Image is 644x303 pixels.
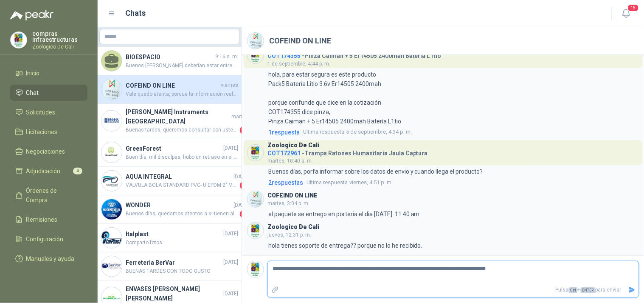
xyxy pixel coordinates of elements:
[223,258,238,266] span: [DATE]
[267,193,318,198] h3: COFEIND ON LINE
[223,230,238,238] span: [DATE]
[101,142,122,163] img: Company Logo
[126,229,222,239] h4: Italplast
[126,90,238,98] span: Vale quedo atenta, porque la información realmente no me dice mucho de quien lo recibió, internam...
[569,287,578,293] span: Ctrl
[126,181,238,190] span: VALVULA BOLA STANDARD PVC- U EPDM 2" MA - REF. 36526 LASTIMOSAMENTE, NO MANEJAMOS FT DDE ACCESORIOS.
[10,212,87,228] a: Remisiones
[98,47,242,75] a: BIOESPACIO9:16 a. m.Buenos [PERSON_NAME] deberían estar entregando, te comparto número de guía, y...
[619,6,634,21] button: 15
[26,147,65,156] span: Negociaciones
[10,65,87,81] a: Inicio
[26,234,64,244] span: Configuración
[126,62,238,70] span: Buenos [PERSON_NAME] deberían estar entregando, te comparto número de guía, ya que aparece en rep...
[126,210,238,218] span: Buenos días, quedamos atentos a si tienen alguna duda adicional
[267,158,313,164] span: martes, 10:40 a. m.
[101,111,122,131] img: Company Logo
[10,85,87,101] a: Chat
[126,239,238,247] span: Comparto fotos
[268,209,420,219] p: el paquete se entrego en porteria el dia [DATE]. 11.40 am
[26,254,75,263] span: Manuales y ayuda
[233,173,248,181] span: [DATE]
[267,148,428,156] h4: - Trampa Ratones Humanitaria Jaula Captura
[101,256,122,277] img: Company Logo
[126,153,238,161] span: Buen día, mil disculpas, hubo un retraso en el stock, pero el día de ayer se despachó el producto...
[307,178,348,187] span: Ultima respuesta
[11,32,27,48] img: Company Logo
[10,124,87,140] a: Licitaciones
[126,200,232,210] h4: WONDER
[26,88,39,97] span: Chat
[268,178,303,187] span: 2 respuesta s
[126,258,222,267] h4: Ferreteria BerVar
[269,35,331,47] h2: COFEIND ON LINE
[126,52,214,62] h4: BIOESPACIO
[267,52,301,59] span: COT174355
[98,167,242,195] a: Company LogoAQUA INTEGRAL[DATE]VALVULA BOLA STANDARD PVC- U EPDM 2" MA - REF. 36526 LASTIMOSAMENT...
[247,261,264,277] img: Company Logo
[247,191,264,207] img: Company Logo
[247,33,264,49] img: Company Logo
[73,168,82,174] span: 4
[26,69,40,78] span: Inicio
[32,44,87,49] p: Zoologico De Cali
[267,128,639,137] a: 1respuestaUltima respuesta5 de septiembre, 4:34 p. m.
[247,145,264,161] img: Company Logo
[215,53,238,61] span: 9:16 a. m.
[98,138,242,167] a: Company LogoGreenForest[DATE]Buen día, mil disculpas, hubo un retraso en el stock, pero el día de...
[627,4,639,12] span: 15
[101,228,122,248] img: Company Logo
[126,172,232,181] h4: AQUA INTEGRAL
[26,186,79,205] span: Órdenes de Compra
[10,183,87,208] a: Órdenes de Compra
[98,252,242,281] a: Company LogoFerreteria BerVar[DATE]BUENAS TARDES CON TODO GUSTO
[101,199,122,220] img: Company Logo
[223,144,238,152] span: [DATE]
[126,126,238,134] span: Buenas tardes, queremos consultar con ustedes si van adquirir el medidor, esta semana tenemos una...
[267,225,319,229] h3: Zoologico De Cali
[126,107,230,126] h4: [PERSON_NAME] Instruments [GEOGRAPHIC_DATA]
[267,61,330,67] span: 1 de septiembre, 4:44 p. m.
[10,251,87,267] a: Manuales y ayuda
[267,232,311,238] span: jueves, 12:31 p. m.
[303,128,412,136] span: 5 de septiembre, 4:34 p. m.
[581,287,596,293] span: ENTER
[267,178,639,187] a: 2respuestasUltima respuestaviernes, 4:51 p. m.
[98,224,242,252] a: Company LogoItalplast[DATE]Comparto fotos
[247,223,264,239] img: Company Logo
[268,70,401,126] p: hola, para estar segura es este producto Pack5 Batería Litio 3.6v Er14505 2400mah porque confunde...
[233,201,248,209] span: [DATE]
[101,79,122,100] img: Company Logo
[10,10,53,20] img: Logo peakr
[267,50,442,58] h4: - Pinza Caiman + 5 Er14505 2400mah Batería L1tio
[32,31,87,43] p: compras infraestructuras
[307,178,393,187] span: viernes, 4:51 p. m.
[126,144,222,153] h4: GreenForest
[625,283,639,297] button: Enviar
[268,241,422,250] p: hola tienes soporte de entrega?? porque no lo he recibido.
[26,215,58,224] span: Remisiones
[231,113,248,121] span: martes
[98,75,242,104] a: Company LogoCOFEIND ON LINEviernesVale quedo atenta, porque la información realmente no me dice m...
[240,210,248,218] span: 1
[268,128,300,137] span: 1 respuesta
[223,290,238,298] span: [DATE]
[267,143,319,148] h3: Zoologico De Cali
[267,150,301,157] span: COT172961
[126,267,238,275] span: BUENAS TARDES CON TODO GUSTO
[126,7,146,19] h1: Chats
[98,104,242,138] a: Company Logo[PERSON_NAME] Instruments [GEOGRAPHIC_DATA]martesBuenas tardes, queremos consultar co...
[268,167,483,176] p: Buenos días, porfa informar sobre los datos de envio y cuando llega el producto?
[10,231,87,247] a: Configuración
[247,47,264,63] img: Company Logo
[26,166,61,176] span: Adjudicación
[282,283,625,297] p: Pulsa + para enviar
[10,104,87,120] a: Solicitudes
[240,126,248,134] span: 1
[98,195,242,224] a: Company LogoWONDER[DATE]Buenos días, quedamos atentos a si tienen alguna duda adicional1
[126,81,219,90] h4: COFEIND ON LINE
[240,181,248,190] span: 1
[10,143,87,160] a: Negociaciones
[221,81,238,89] span: viernes
[10,163,87,179] a: Adjudicación4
